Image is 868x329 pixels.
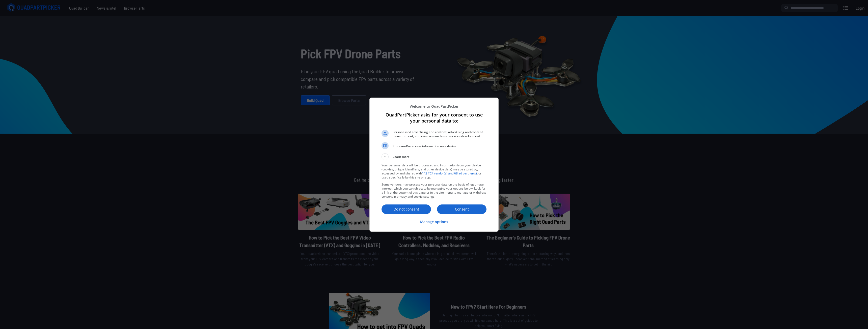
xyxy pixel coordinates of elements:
[393,144,486,148] span: Store and/or access information on a device
[382,204,431,214] button: Do not consent
[382,112,486,124] h1: QuadPartPicker asks for your consent to use your personal data to:
[422,171,477,175] a: 142 TCF vendor(s) and 68 ad partner(s)
[437,207,486,212] p: Consent
[382,163,486,180] p: Your personal data will be processed and information from your device (cookies, unique identifier...
[393,155,410,160] span: Learn more
[393,130,486,138] span: Personalised advertising and content, advertising and content measurement, audience research and ...
[382,153,486,160] button: Learn more
[369,98,499,232] div: QuadPartPicker asks for your consent to use your personal data to:
[437,204,486,214] button: Consent
[382,207,431,212] p: Do not consent
[382,183,486,199] p: Some vendors may process your personal data on the basis of legitimate interest, which you can ob...
[420,217,448,227] button: Manage options
[420,219,448,224] p: Manage options
[382,104,486,109] p: Welcome to QuadPartPicker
